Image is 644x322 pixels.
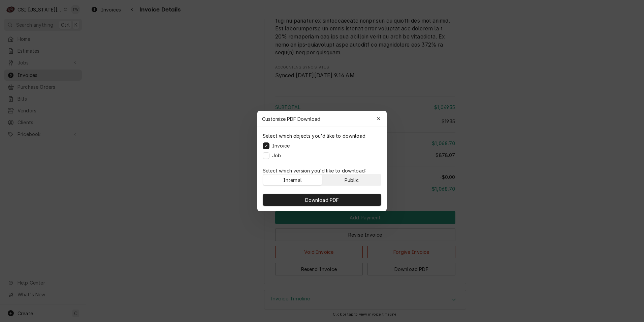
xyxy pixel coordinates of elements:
[263,194,381,206] button: Download PDF
[272,142,290,149] label: Invoice
[283,177,302,184] div: Internal
[345,177,359,184] div: Public
[263,167,381,174] p: Select which version you'd like to download:
[263,132,366,139] p: Select which objects you'd like to download:
[304,196,341,204] span: Download PDF
[257,111,387,127] div: Customize PDF Download
[272,152,281,159] label: Job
